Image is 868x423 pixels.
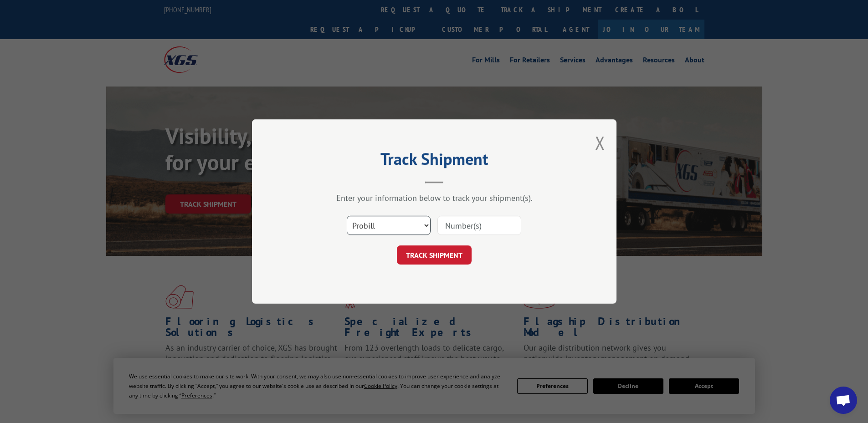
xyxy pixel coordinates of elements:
[437,216,521,235] input: Number(s)
[830,387,857,414] a: Open chat
[595,131,605,155] button: Close modal
[397,245,472,265] button: TRACK SHIPMENT
[298,153,571,170] h2: Track Shipment
[298,193,571,203] div: Enter your information below to track your shipment(s).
